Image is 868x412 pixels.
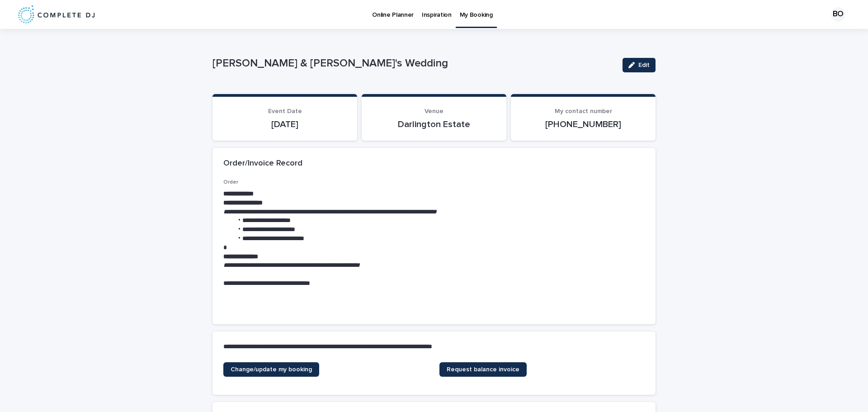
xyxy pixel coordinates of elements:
a: Request balance invoice [439,362,527,377]
button: Edit [623,58,656,72]
div: BO [831,7,845,22]
span: Order [223,180,238,185]
img: 8nP3zCmvR2aWrOmylPw8 [18,5,94,24]
p: [PERSON_NAME] & [PERSON_NAME]'s Wedding [212,57,615,70]
span: Event Date [268,108,302,114]
h2: Order/Invoice Record [223,159,302,169]
span: Edit [638,62,650,68]
a: Change/update my booking [223,362,319,377]
span: Change/update my booking [231,366,312,373]
span: Venue [425,108,443,114]
p: [PHONE_NUMBER] [522,119,645,130]
span: My contact number [555,108,612,114]
p: Darlington Estate [373,119,495,130]
p: [DATE] [223,119,346,130]
span: Request balance invoice [447,366,519,373]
